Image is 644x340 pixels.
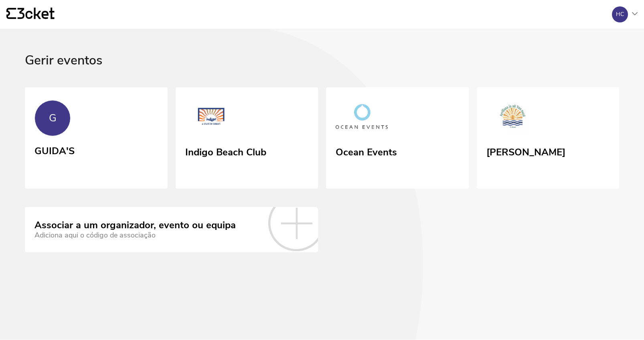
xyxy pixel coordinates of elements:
[6,8,55,21] a: {' '}
[477,87,620,189] a: Ti Raul [PERSON_NAME]
[49,112,57,124] div: G
[185,144,266,158] div: Indigo Beach Club
[25,207,318,252] a: Associar a um organizador, evento ou equipa Adiciona aqui o código de associação
[336,144,397,158] div: Ocean Events
[34,143,75,157] div: GUIDA'S
[185,100,237,136] img: Indigo Beach Club
[336,100,388,136] img: Ocean Events
[176,87,318,189] a: Indigo Beach Club Indigo Beach Club
[486,100,539,136] img: Ti Raul
[486,144,565,158] div: [PERSON_NAME]
[34,231,236,239] div: Adiciona aqui o código de associação
[25,53,619,87] div: Gerir eventos
[6,8,16,19] g: {' '}
[326,87,469,189] a: Ocean Events Ocean Events
[616,11,624,18] div: HC
[34,220,236,231] div: Associar a um organizador, evento ou equipa
[25,87,168,187] a: G GUIDA'S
